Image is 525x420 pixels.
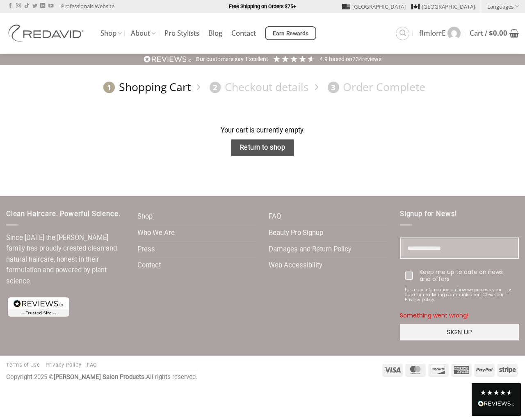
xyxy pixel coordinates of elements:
span: Clean Haircare. Powerful Science. [6,210,120,218]
a: Web Accessibility [269,258,322,274]
a: FAQ [87,362,97,368]
span: Cart / [470,30,507,37]
svg: link icon [504,286,514,296]
a: 2Checkout details [205,80,309,94]
a: Earn Rewards [265,26,316,40]
span: For more information on how we process your data for marketing communication. Check our Privacy p... [405,288,504,302]
a: Who We Are [137,225,175,241]
a: fImlorrE [419,23,461,44]
a: Follow on Facebook [8,3,13,9]
a: Blog [208,26,222,41]
div: Keep me up to date on news and offers [420,269,514,283]
a: Return to shop [231,139,294,156]
strong: [PERSON_NAME] Salon Products. [54,373,146,381]
a: Follow on Instagram [16,3,21,9]
button: SIGN UP [400,324,519,340]
bdi: 0.00 [489,28,507,38]
a: FAQ [269,209,281,225]
div: 4.8 Stars [480,389,513,396]
a: Terms of Use [6,362,40,368]
span: reviews [362,56,381,62]
a: View cart [470,24,519,42]
a: Search [396,27,409,40]
a: Contact [231,26,256,41]
a: About [131,25,155,41]
a: Beauty Pro Signup [269,225,323,241]
img: reviews-trust-logo-1.png [6,296,71,318]
a: Press [137,242,155,258]
a: Languages [487,0,519,12]
a: Pro Stylists [164,26,199,41]
img: REVIEWS.io [478,401,515,406]
span: 234 [352,56,362,62]
a: Shop [137,209,153,225]
a: Follow on Twitter [32,3,37,9]
div: Read All Reviews [478,399,515,410]
img: REDAVID Salon Products | United States [6,25,88,42]
span: 2 [210,82,221,93]
span: Signup for News! [400,210,457,218]
div: Read All Reviews [472,383,521,416]
div: Payment icons [381,363,519,377]
a: Follow on YouTube [48,3,53,9]
span: 1 [103,82,115,93]
a: [GEOGRAPHIC_DATA] [411,0,475,13]
nav: Checkout steps [6,74,519,100]
strong: Free Shipping on Orders $75+ [229,3,296,9]
a: 1Shopping Cart [100,80,191,94]
a: Follow on TikTok [24,3,29,9]
div: 4.91 Stars [272,55,315,63]
p: Since [DATE] the [PERSON_NAME] family has proudly created clean and natural haircare, honest in t... [6,233,125,287]
div: Our customers say [196,55,244,64]
a: Shop [100,25,122,41]
input: Email field [400,237,519,259]
a: [GEOGRAPHIC_DATA] [342,0,406,13]
div: Copyright 2025 © All rights reserved. [6,372,197,382]
span: 4.9 [320,56,329,62]
span: $ [489,28,493,38]
a: Privacy Policy [46,362,81,368]
span: Based on [329,56,352,62]
a: Contact [137,258,161,274]
img: REVIEWS.io [144,55,192,63]
div: Excellent [246,55,268,64]
a: Follow on LinkedIn [40,3,45,9]
div: Something went wrong! [400,307,519,324]
a: Damages and Return Policy [269,242,352,258]
a: Read our Privacy Policy [504,286,514,296]
span: Earn Rewards [273,29,309,38]
div: Your cart is currently empty. [6,125,519,136]
span: fImlorrE [419,30,445,37]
